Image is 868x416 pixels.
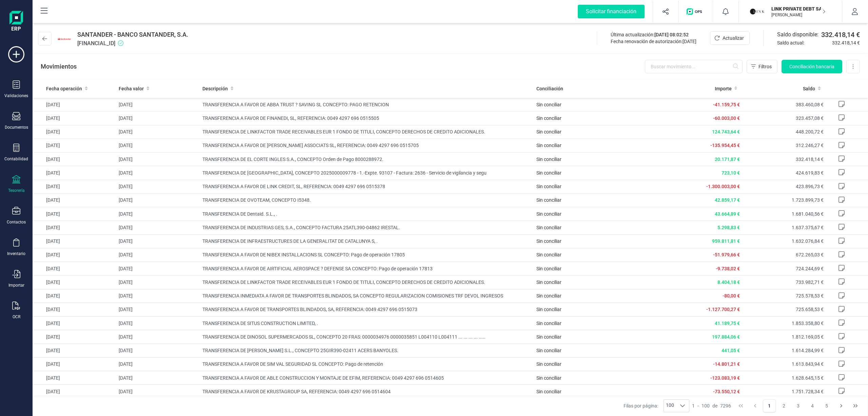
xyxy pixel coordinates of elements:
[743,180,826,193] td: 423.896,73 €
[33,316,116,330] td: [DATE]
[792,399,805,412] button: Page 3
[716,266,740,271] span: -9.738,02 €
[743,303,826,316] td: 725.658,53 €
[116,344,199,357] td: [DATE]
[77,30,188,39] span: SANTANDER - BANCO SANTANDER, S.A.
[33,357,116,371] td: [DATE]
[743,330,826,344] td: 1.812.169,05 €
[611,38,696,45] div: Fecha renovación de autorización:
[734,399,747,412] button: First Page
[611,31,696,38] div: Última actualización:
[33,111,116,125] td: [DATE]
[4,93,28,98] div: Validaciones
[715,157,740,162] span: 20.171,87 €
[536,307,561,312] span: Sin conciliar
[116,357,199,371] td: [DATE]
[116,111,199,125] td: [DATE]
[33,221,116,234] td: [DATE]
[710,31,750,45] button: Actualizar
[712,334,740,340] span: 197.884,06 €
[789,63,834,70] span: Conciliación bancaria
[5,125,28,130] div: Documentos
[706,307,740,312] span: -1.127.700,27 €
[578,5,645,18] div: Solicitar financiación
[202,292,531,299] span: TRANSFERENCIA INMEDIATA A FAVOR DE TRANSPORTES BLINDADOS, SA CONCEPTO REGULARIZACION COMISIONES T...
[46,85,82,92] span: Fecha operación
[536,211,561,217] span: Sin conciliar
[116,289,199,303] td: [DATE]
[33,193,116,207] td: [DATE]
[706,184,740,189] span: -1.300.003,00 €
[202,142,531,149] span: TRANSFERENCIA A FAVOR DE [PERSON_NAME] ASSOCIATS SL, REFERENCIA: 0049 4297 696 0515705
[202,279,531,286] span: TRANSFERENCIA DE LINKFACTOR TRADE RECEIVABLES EUR 1 FONDO DE TITULI, CONCEPTO DERECHOS DE CREDITO...
[536,348,561,353] span: Sin conciliar
[202,347,531,354] span: TRANSFERENCIA DE [PERSON_NAME] S.L., CONCEPTO 25GIR390-02411 ACERS BANYOLES.
[713,361,740,367] span: -14.801,21 €
[536,252,561,257] span: Sin conciliar
[33,385,116,398] td: [DATE]
[116,125,199,139] td: [DATE]
[202,183,531,190] span: TRANSFERENCIA A FAVOR DE LINK CREDIT, SL, REFERENCIA: 0049 4297 696 0515378
[712,402,717,409] span: de
[743,193,826,207] td: 1.723.899,73 €
[723,293,740,299] span: -80,00 €
[664,400,676,412] span: 100
[536,225,561,230] span: Sin conciliar
[743,248,826,261] td: 672.265,03 €
[743,152,826,166] td: 332.418,14 €
[536,334,561,340] span: Sin conciliar
[202,115,531,122] span: TRANSFERENCIA A FAVOR DE FINANEDI, SL, REFERENCIA: 0049 4297 696 0515505
[41,62,77,71] p: Movimientos
[723,35,744,41] span: Actualizar
[202,251,531,258] span: TRANSFERENCIA A FAVOR DE NIBEX INSTALLACIONS SL CONCEPTO: Pago de operación 17805
[116,262,199,275] td: [DATE]
[743,98,826,111] td: 383.460,08 €
[683,1,709,22] button: Logo de OPS
[654,32,689,37] span: [DATE] 08:02:52
[536,293,561,299] span: Sin conciliar
[743,385,826,398] td: 1.751.728,34 €
[116,371,199,385] td: [DATE]
[717,279,740,285] span: 8.404,18 €
[743,166,826,180] td: 424.619,83 €
[202,238,531,245] span: TRANSFERENCIA DE INFRAESTRUCTURES DE LA GENERALITAT DE CATALUNYA S, .
[202,156,531,163] span: TRANSFERENCIA DE EL CORTE INGLES S.A., CONCEPTO Orden de Pago 8000288972.
[536,85,563,92] span: Conciliación
[750,4,765,19] img: LI
[710,143,740,148] span: -135.954,45 €
[771,12,826,18] p: [PERSON_NAME]
[749,399,762,412] button: Previous Page
[722,348,740,353] span: 441,05 €
[116,166,199,180] td: [DATE]
[806,399,819,412] button: Page 4
[692,402,731,409] div: -
[33,139,116,152] td: [DATE]
[33,152,116,166] td: [DATE]
[8,188,25,193] div: Tesorería
[692,402,695,409] span: 1
[743,234,826,248] td: 1.632.076,84 €
[33,180,116,193] td: [DATE]
[715,321,740,326] span: 41.189,75 €
[116,139,199,152] td: [DATE]
[713,115,740,121] span: -60.003,00 €
[645,60,743,73] input: Buscar movimiento...
[832,39,860,46] span: 332.418,14 €
[743,289,826,303] td: 725.578,53 €
[536,115,561,121] span: Sin conciliar
[536,238,561,244] span: Sin conciliar
[743,262,826,275] td: 724.244,69 €
[33,207,116,221] td: [DATE]
[202,306,531,313] span: TRANSFERENCIA A FAVOR DE TRANSPORTES BLINDADOS, SA, REFERENCIA: 0049 4297 696 0515073
[536,389,561,394] span: Sin conciliar
[536,375,561,381] span: Sin conciliar
[743,316,826,330] td: 1.853.358,80 €
[820,399,833,412] button: Page 5
[202,320,531,327] span: TRANSFERENCIA DE SITUS CONSTRUCTION LIMITED, .
[743,344,826,357] td: 1.614.284,99 €
[7,219,26,225] div: Contactos
[747,1,834,22] button: LILINK PRIVATE DEBT SA[PERSON_NAME]
[202,224,531,231] span: TRANSFERENCIA DE INDUSTRIAS GES, S.A., CONCEPTO FACTURA 25ATL390-04862 IRESTAL.
[202,101,531,108] span: TRANSFERENCIA A FAVOR DE ABBA TRUST ? SAVING SL CONCEPTO: PAGO RETENCION
[116,193,199,207] td: [DATE]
